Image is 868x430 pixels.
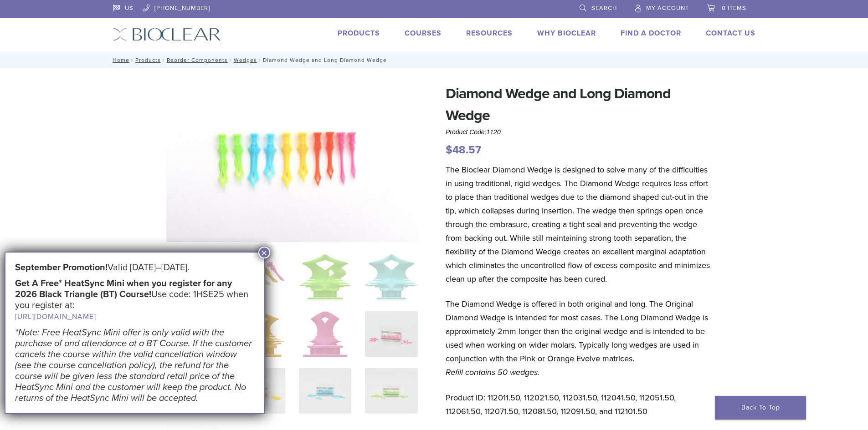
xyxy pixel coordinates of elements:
[257,58,263,62] span: /
[591,5,617,12] span: Search
[621,29,681,38] a: Find A Doctor
[110,57,129,63] a: Home
[113,28,221,41] img: Bioclear
[15,278,232,300] strong: Get A Free* HeatSync Mini when you register for any 2026 Black Triangle (BT) Course!
[15,262,108,273] strong: September Promotion!
[537,29,596,38] a: Why Bioclear
[706,29,755,38] a: Contact Us
[487,128,501,136] span: 1120
[161,58,167,62] span: /
[446,83,714,126] h1: Diamond Wedge and Long Diamond Wedge
[722,5,746,12] span: 0 items
[446,391,714,418] p: Product ID: 112011.50, 112021.50, 112031.50, 112041.50, 112051.50, 112061.50, 112071.50, 112081.5...
[646,5,689,12] span: My Account
[338,29,380,38] a: Products
[446,367,539,377] em: Refill contains 50 wedges.
[135,57,161,63] a: Products
[365,254,417,299] img: Diamond Wedge and Long Diamond Wedge - Image 4
[466,29,513,38] a: Resources
[365,311,417,357] img: Diamond Wedge and Long Diamond Wedge - Image 8
[166,83,418,242] img: DSC_0187_v3-1920x1218-1.png
[446,297,714,379] p: The Diamond Wedge is offered in both original and long. The Original Diamond Wedge is intended fo...
[303,311,348,357] img: Diamond Wedge and Long Diamond Wedge - Image 7
[405,29,442,38] a: Courses
[15,312,96,321] a: [URL][DOMAIN_NAME]
[446,128,501,136] span: Product Code:
[15,262,255,273] h5: Valid [DATE]–[DATE].
[446,163,714,286] p: The Bioclear Diamond Wedge is designed to solve many of the difficulties in using traditional, ri...
[228,58,234,62] span: /
[299,368,351,414] img: Diamond Wedge and Long Diamond Wedge - Image 11
[15,327,252,404] em: *Note: Free HeatSync Mini offer is only valid with the purchase of and attendance at a BT Course....
[365,368,417,414] img: Diamond Wedge and Long Diamond Wedge - Image 12
[15,278,255,322] h5: Use code: 1HSE25 when you register at:
[715,396,806,420] a: Back To Top
[234,57,257,63] a: Wedges
[258,247,270,258] button: Close
[446,143,481,157] bdi: 48.57
[106,52,762,68] nav: Diamond Wedge and Long Diamond Wedge
[299,254,351,299] img: Diamond Wedge and Long Diamond Wedge - Image 3
[129,58,135,62] span: /
[167,57,228,63] a: Reorder Components
[446,143,452,157] span: $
